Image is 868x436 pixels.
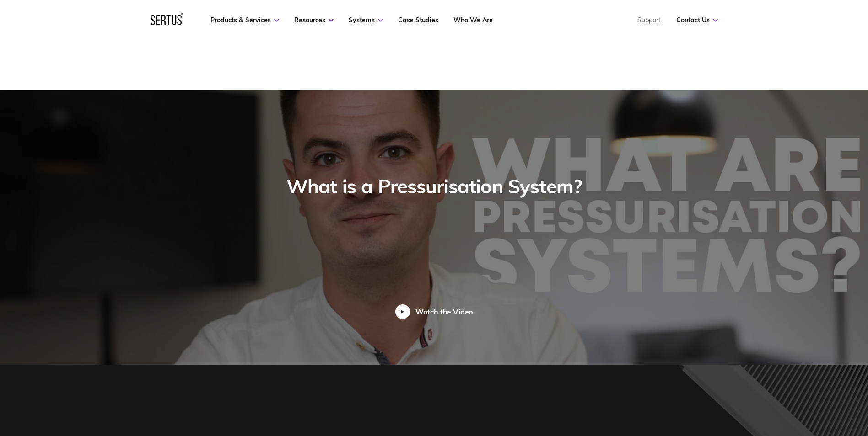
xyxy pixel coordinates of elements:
[676,16,718,24] a: Contact Us
[286,175,582,199] h2: What is a Pressurisation System?
[415,307,473,316] div: Watch the Video
[453,16,493,24] a: Who We Are
[637,16,661,24] a: Support
[703,330,868,436] iframe: Chat Widget
[398,16,438,24] a: Case Studies
[349,16,383,24] a: Systems
[210,16,279,24] a: Products & Services
[294,16,334,24] a: Resources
